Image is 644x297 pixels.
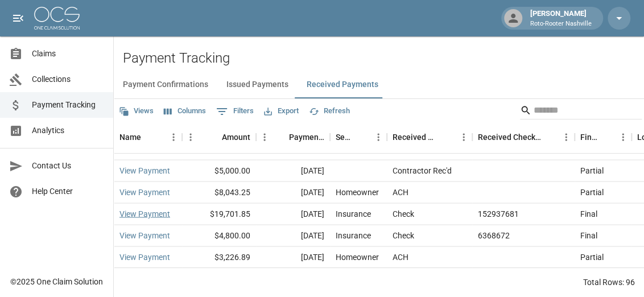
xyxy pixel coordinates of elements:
h2: Payment Tracking [123,50,644,67]
div: Check [393,229,414,241]
span: Contact Us [32,160,104,172]
div: Check [393,208,414,219]
button: Menu [455,129,472,146]
button: Sort [598,129,614,145]
div: 6368672 [478,229,510,241]
div: ACH [393,186,408,197]
div: Contractor Rec'd [393,164,452,176]
div: Sender [336,121,354,153]
button: Payment Confirmations [114,71,217,98]
div: [DATE] [256,203,330,225]
div: [DATE] [256,246,330,268]
div: $19,701.85 [182,203,256,225]
div: $5,000.00 [182,160,256,181]
span: Help Center [32,185,104,197]
div: Final/Partial [580,121,598,153]
div: Final [580,229,597,241]
div: Received Method [387,121,472,153]
a: View Payment [119,208,170,219]
button: Views [116,102,156,120]
div: Received Check Number [478,121,542,153]
div: Payment Date [289,121,324,153]
div: Payment Date [256,121,330,153]
a: View Payment [119,164,170,176]
div: [PERSON_NAME] [526,8,596,28]
div: Sender [330,121,387,153]
button: Issued Payments [217,71,298,98]
button: Sort [542,129,558,145]
p: Roto-Rooter Nashville [530,19,592,29]
a: View Payment [119,186,170,197]
div: Insurance [336,229,371,241]
div: [DATE] [256,181,330,203]
div: $4,800.00 [182,225,256,246]
div: Partial [580,164,604,176]
div: © 2025 One Claim Solution [10,276,103,287]
button: Show filters [213,102,257,121]
div: Homeowner [336,251,379,262]
button: open drawer [7,7,30,30]
button: Refresh [306,102,353,120]
div: Final/Partial [575,121,631,153]
button: Menu [558,129,575,146]
div: Name [114,121,182,153]
div: Amount [182,121,256,153]
div: Homeowner [336,186,379,197]
div: Amount [222,121,250,153]
div: Received Method [393,121,439,153]
span: Payment Tracking [32,99,104,111]
a: View Payment [119,251,170,262]
button: Sort [273,129,289,145]
div: Name [119,121,141,153]
button: Select columns [161,102,209,120]
span: Analytics [32,125,104,137]
div: Received Check Number [472,121,575,153]
div: Final [580,208,597,219]
button: Menu [370,129,387,146]
div: Total Rows: 96 [583,277,635,288]
div: [DATE] [256,160,330,181]
button: Export [261,102,302,120]
button: Menu [182,129,199,146]
div: $8,043.25 [182,181,256,203]
button: Received Payments [298,71,387,98]
div: ACH [393,251,408,262]
button: Menu [256,129,273,146]
div: $3,226.89 [182,246,256,268]
button: Menu [614,129,631,146]
a: View Payment [119,229,170,241]
button: Menu [165,129,182,146]
div: dynamic tabs [114,71,644,98]
div: 152937681 [478,208,519,219]
button: Sort [206,129,222,145]
span: Collections [32,73,104,85]
div: Insurance [336,208,371,219]
button: Sort [354,129,370,145]
div: [DATE] [256,225,330,246]
div: Partial [580,251,604,262]
div: Partial [580,186,604,197]
div: Search [520,101,642,122]
span: Claims [32,48,104,60]
button: Sort [439,129,455,145]
img: ocs-logo-white-transparent.png [34,7,80,30]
